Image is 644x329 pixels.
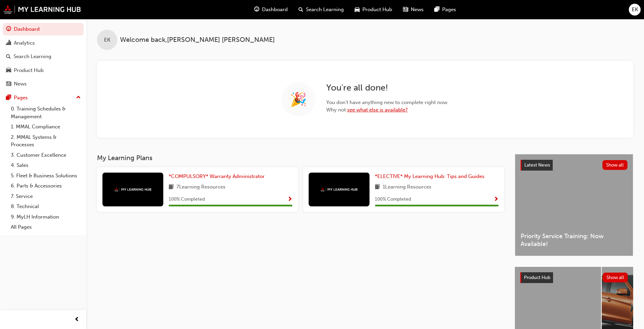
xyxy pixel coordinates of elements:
[176,183,225,192] span: 7 Learning Resources
[347,107,408,113] a: see what else is available?
[299,5,303,14] span: search-icon
[306,6,344,14] span: Search Learning
[8,181,84,191] a: 6. Parts & Accessories
[74,315,79,324] span: prev-icon
[520,272,628,283] a: Product HubShow all
[169,196,205,203] span: 100 % Completed
[629,4,641,16] button: EK
[411,6,424,14] span: News
[3,37,84,49] a: Analytics
[494,197,499,203] span: Show Progress
[14,94,28,102] div: Pages
[3,64,84,77] a: Product Hub
[169,173,265,179] span: *COMPULSORY* Warranty Administrator
[383,183,431,192] span: 1 Learning Resources
[375,173,487,180] a: *ELECTIVE* My Learning Hub: Tips and Guides
[403,5,408,14] span: news-icon
[326,99,449,106] span: You don't have anything new to complete right now.
[3,22,84,92] button: DashboardAnalyticsSearch LearningProduct HubNews
[8,122,84,132] a: 1. MMAL Compliance
[494,195,499,204] button: Show Progress
[249,3,293,17] a: guage-iconDashboard
[262,6,288,14] span: Dashboard
[120,36,275,44] span: Welcome back , [PERSON_NAME] [PERSON_NAME]
[524,162,550,168] span: Latest News
[14,80,27,88] div: News
[6,95,11,101] span: pages-icon
[3,50,84,63] a: Search Learning
[515,154,633,256] a: Latest NewsShow allPriority Service Training: Now Available!
[524,275,550,280] span: Product Hub
[14,67,44,74] div: Product Hub
[6,26,11,32] span: guage-icon
[290,96,307,103] span: 🎉
[521,160,627,171] a: Latest NewsShow all
[8,150,84,160] a: 3. Customer Excellence
[169,173,267,180] a: *COMPULSORY* Warranty Administrator
[6,54,11,60] span: search-icon
[76,93,81,102] span: up-icon
[375,183,380,192] span: book-icon
[362,6,392,14] span: Product Hub
[8,171,84,181] a: 5. Fleet & Business Solutions
[293,3,349,17] a: search-iconSearch Learning
[14,53,51,60] div: Search Learning
[104,36,110,44] span: EK
[6,68,11,74] span: car-icon
[14,39,35,47] div: Analytics
[8,201,84,212] a: 8. Technical
[287,195,292,204] button: Show Progress
[434,5,439,14] span: pages-icon
[169,183,174,192] span: book-icon
[326,82,449,93] h2: You're all done!
[8,104,84,122] a: 0. Training Schedules & Management
[8,191,84,202] a: 7. Service
[521,232,627,248] span: Priority Service Training: Now Available!
[8,222,84,232] a: All Pages
[3,23,84,35] a: Dashboard
[632,6,638,14] span: EK
[8,160,84,171] a: 4. Sales
[320,187,358,192] img: mmal
[6,40,11,46] span: chart-icon
[375,173,484,179] span: *ELECTIVE* My Learning Hub: Tips and Guides
[398,3,429,17] a: news-iconNews
[355,5,360,14] span: car-icon
[349,3,398,17] a: car-iconProduct Hub
[602,160,628,170] button: Show all
[375,196,411,203] span: 100 % Completed
[442,6,456,14] span: Pages
[3,92,84,104] button: Pages
[326,106,449,114] span: Why not
[3,5,81,14] img: mmal
[8,212,84,222] a: 9. MyLH Information
[6,81,11,87] span: news-icon
[254,5,259,14] span: guage-icon
[97,154,504,162] h3: My Learning Plans
[3,78,84,90] a: News
[429,3,461,17] a: pages-iconPages
[287,197,292,203] span: Show Progress
[603,273,628,282] button: Show all
[8,132,84,150] a: 2. MMAL Systems & Processes
[114,187,151,192] img: mmal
